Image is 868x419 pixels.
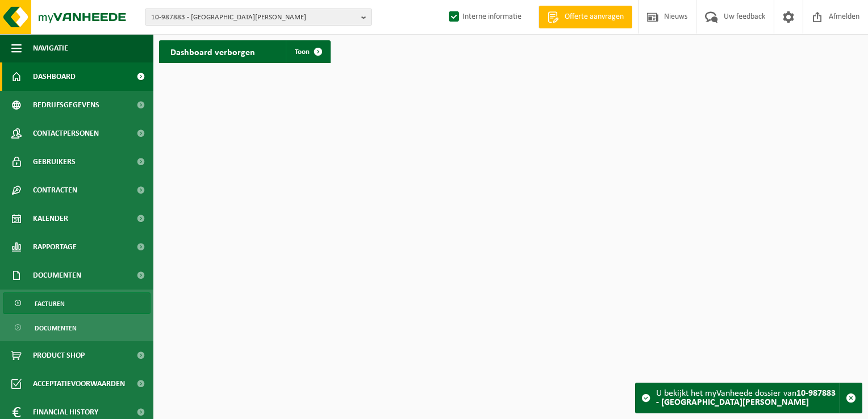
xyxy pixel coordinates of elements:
a: Facturen [3,292,151,314]
span: Contracten [33,176,77,204]
span: Facturen [35,293,65,315]
span: Acceptatievoorwaarden [33,370,125,398]
div: U bekijkt het myVanheede dossier van [656,383,840,413]
span: Offerte aanvragen [562,11,627,23]
a: Documenten [3,317,151,338]
strong: 10-987883 - [GEOGRAPHIC_DATA][PERSON_NAME] [656,389,836,407]
span: Documenten [33,261,81,290]
span: Toon [295,48,310,56]
button: 10-987883 - [GEOGRAPHIC_DATA][PERSON_NAME] [145,9,372,26]
span: 10-987883 - [GEOGRAPHIC_DATA][PERSON_NAME] [151,9,357,26]
span: Gebruikers [33,148,76,176]
span: Navigatie [33,34,68,62]
span: Dashboard [33,62,76,91]
h2: Dashboard verborgen [159,40,266,62]
span: Kalender [33,204,68,233]
a: Offerte aanvragen [539,6,632,28]
span: Documenten [35,317,77,339]
span: Contactpersonen [33,119,99,148]
a: Toon [286,40,329,63]
span: Rapportage [33,233,77,261]
span: Bedrijfsgegevens [33,91,99,119]
span: Product Shop [33,341,85,370]
label: Interne informatie [446,9,521,26]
